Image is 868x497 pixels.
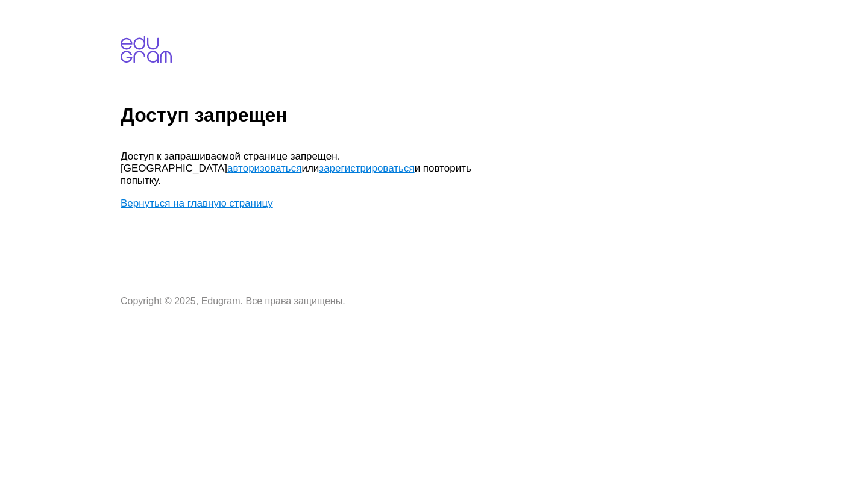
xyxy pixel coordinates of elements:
[121,36,172,63] img: edugram.com
[121,151,482,187] p: Доступ к запрашиваемой странице запрещен. [GEOGRAPHIC_DATA] или и повторить попытку.
[319,163,414,174] a: зарегистрироваться
[121,296,482,307] p: Copyright © 2025, Edugram. Все права защищены.
[227,163,301,174] a: авторизоваться
[121,104,863,127] h1: Доступ запрещен
[121,198,273,209] a: Вернуться на главную страницу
